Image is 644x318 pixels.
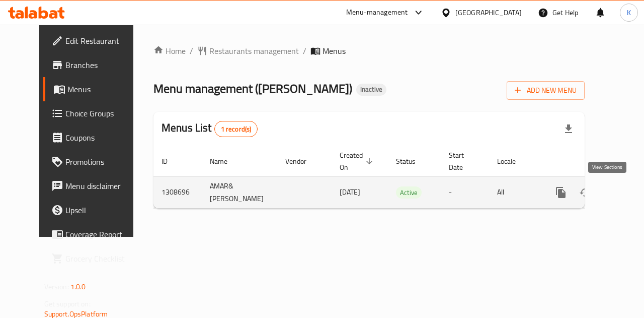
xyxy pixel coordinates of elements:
[65,156,139,168] span: Promotions
[515,84,577,97] span: Add New Menu
[396,187,422,199] span: Active
[507,81,585,100] button: Add New Menu
[441,176,489,208] td: -
[162,120,258,137] h2: Menus List
[356,85,386,94] span: Inactive
[65,180,139,192] span: Menu disclaimer
[549,180,573,205] button: more
[449,149,477,173] span: Start Date
[489,176,541,208] td: All
[43,246,147,271] a: Grocery Checklist
[303,45,306,57] li: /
[202,176,277,208] td: AMAR& [PERSON_NAME]
[197,45,299,57] a: Restaurants management
[573,180,597,205] button: Change Status
[43,29,147,53] a: Edit Restaurant
[65,228,139,240] span: Coverage Report
[43,53,147,77] a: Branches
[627,7,631,18] span: K
[396,155,429,167] span: Status
[497,155,529,167] span: Locale
[43,222,147,246] a: Coverage Report
[43,125,147,150] a: Coupons
[65,35,139,47] span: Edit Restaurant
[43,198,147,222] a: Upsell
[285,155,319,167] span: Vendor
[43,101,147,125] a: Choice Groups
[70,280,86,293] span: 1.0.0
[153,45,585,57] nav: breadcrumb
[44,280,69,293] span: Version:
[65,107,139,119] span: Choice Groups
[356,84,386,96] div: Inactive
[43,174,147,198] a: Menu disclaimer
[214,121,258,137] div: Total records count
[346,7,408,19] div: Menu-management
[162,155,181,167] span: ID
[556,117,581,141] div: Export file
[455,7,522,18] div: [GEOGRAPHIC_DATA]
[43,77,147,101] a: Menus
[153,45,186,57] a: Home
[323,45,346,57] span: Menus
[67,83,139,95] span: Menus
[65,59,139,71] span: Branches
[153,77,352,100] span: Menu management ( [PERSON_NAME] )
[340,185,360,199] span: [DATE]
[340,149,376,173] span: Created On
[43,150,147,174] a: Promotions
[210,155,240,167] span: Name
[44,297,91,310] span: Get support on:
[153,176,202,208] td: 1308696
[65,132,139,144] span: Coupons
[190,45,193,57] li: /
[65,204,139,216] span: Upsell
[215,124,258,134] span: 1 record(s)
[65,252,139,265] span: Grocery Checklist
[209,45,299,57] span: Restaurants management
